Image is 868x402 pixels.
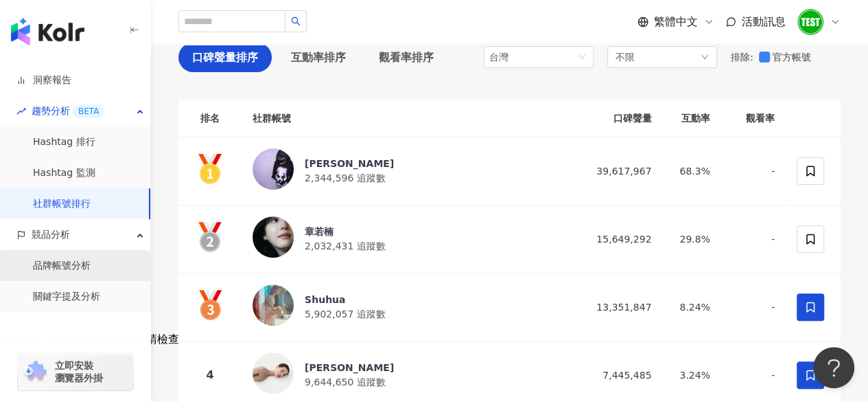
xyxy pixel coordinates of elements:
div: [PERSON_NAME] [305,157,394,170]
span: 競品分析 [32,219,70,250]
img: unnamed.png [797,9,823,35]
th: 社群帳號 [242,100,580,137]
div: 15,649,292 [591,232,651,247]
a: 社群帳號排行 [33,197,91,211]
span: 活動訊息 [742,15,786,28]
span: search [291,16,301,26]
a: 關鍵字提及分析 [33,290,100,304]
div: 13,351,847 [591,300,651,315]
div: 台灣 [489,47,534,67]
div: 8.24% [673,300,709,315]
div: [PERSON_NAME] [305,361,394,375]
span: 立即安裝 瀏覽器外掛 [55,359,103,384]
th: 觀看率 [721,100,786,137]
span: 2,032,431 追蹤數 [305,241,386,252]
span: 排除 : [731,52,753,63]
td: - [721,273,786,342]
div: 29.8% [673,232,709,247]
div: 39,617,967 [591,164,651,179]
span: 口碑聲量排序 [192,49,258,66]
th: 互動率 [662,100,720,137]
img: KOL Avatar [253,216,294,258]
a: KOL Avatar章若楠2,032,431 追蹤數 [253,216,569,262]
img: logo [11,18,84,45]
a: KOL AvatarShuhua5,902,057 追蹤數 [253,284,569,330]
a: 洞察報告 [16,74,71,87]
span: 2,344,596 追蹤數 [305,172,386,183]
th: 排名 [178,100,242,137]
a: 品牌帳號分析 [33,259,91,273]
span: 9,644,650 追蹤數 [305,377,386,388]
div: BETA [73,104,104,118]
div: 7,445,485 [591,368,651,383]
div: 3.24% [673,368,709,383]
div: 章若楠 [305,225,386,238]
span: 互動率排序 [291,49,346,66]
iframe: Help Scout Beacon - Open [813,347,854,388]
span: 不限 [615,49,635,65]
span: 觀看率排序 [379,49,434,66]
span: down [701,53,709,61]
td: - [721,205,786,273]
div: Shuhua [305,293,386,306]
div: 4 [189,366,231,383]
img: KOL Avatar [253,284,294,326]
span: rise [16,107,26,116]
th: 口碑聲量 [580,100,662,137]
a: Hashtag 排行 [33,135,95,149]
img: KOL Avatar [253,353,294,394]
a: KOL Avatar[PERSON_NAME]9,644,650 追蹤數 [253,353,569,398]
span: 官方帳號 [770,49,817,65]
span: 繁體中文 [654,14,698,30]
span: 5,902,057 追蹤數 [305,309,386,320]
div: 68.3% [673,164,709,179]
td: - [721,137,786,205]
img: chrome extension [22,361,49,383]
span: 趨勢分析 [32,96,104,126]
a: chrome extension立即安裝 瀏覽器外掛 [18,353,133,390]
a: KOL Avatar[PERSON_NAME]2,344,596 追蹤數 [253,148,569,194]
img: KOL Avatar [253,148,294,190]
a: Hashtag 監測 [33,166,95,180]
